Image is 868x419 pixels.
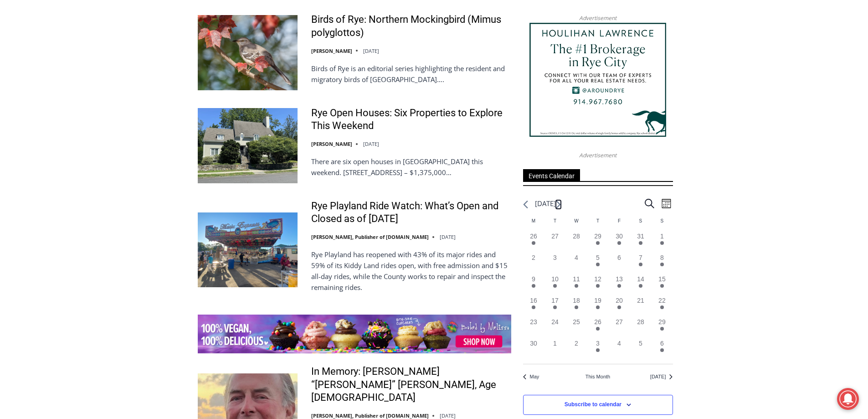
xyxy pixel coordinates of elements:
[650,373,673,380] a: Next month, Jul
[523,200,528,209] a: Previous month
[651,317,673,339] button: 29 Has events
[544,317,565,339] button: 24
[651,296,673,317] button: 22 Has events
[608,317,630,339] button: 27
[556,200,561,209] a: Next month
[440,412,456,419] time: [DATE]
[617,340,621,347] time: 4
[630,253,651,274] button: 7 Has events
[523,274,544,296] button: 9 Has events
[60,16,225,25] div: No Generators on Trucks so No Noise or Pollution
[660,254,664,261] time: 8
[630,274,651,296] button: 14 Has events
[575,254,578,261] time: 4
[637,275,644,283] time: 14
[630,217,651,232] div: Saturday
[594,318,601,326] time: 26
[311,107,511,133] a: Rye Open Houses: Six Properties to Explore This Weekend
[565,401,621,408] button: Subscribe to calendar
[661,218,664,223] span: S
[608,274,630,296] button: 13 Has events
[617,305,621,309] em: Has events
[594,297,601,304] time: 19
[553,284,557,288] em: Has events
[523,232,544,253] button: 26 Has events
[574,218,578,223] span: W
[565,253,587,274] button: 4
[523,217,544,232] div: Monday
[594,233,601,240] time: 29
[532,218,535,223] span: M
[596,348,600,352] em: Has events
[587,217,608,232] div: Thursday
[608,217,630,232] div: Friday
[637,297,644,304] time: 21
[617,254,621,261] time: 6
[616,297,623,304] time: 20
[587,274,608,296] button: 12 Has events
[596,263,600,266] em: Has events
[630,296,651,317] button: 21
[551,275,559,283] time: 10
[565,339,587,360] button: 2
[596,305,600,309] em: Has events
[529,23,666,137] img: Houlihan Lawrence The #1 Brokerage in Rye City
[575,284,578,288] em: Has events
[553,340,557,347] time: 1
[532,241,535,245] em: Has events
[637,318,644,326] time: 28
[311,63,511,85] p: Birds of Rye is an editorial series highlighting the resident and migratory birds of [GEOGRAPHIC_...
[311,365,511,404] a: In Memory: [PERSON_NAME] “[PERSON_NAME]” [PERSON_NAME], Age [DEMOGRAPHIC_DATA]
[630,339,651,360] button: 5
[523,253,544,274] button: 2
[523,296,544,317] button: 16 Has events
[573,233,580,240] time: 28
[530,318,537,326] time: 23
[639,241,642,245] em: Has events
[198,315,511,353] img: Baked by Melissa
[637,233,644,240] time: 31
[596,327,600,331] em: Has events
[311,13,511,39] a: Birds of Rye: Northern Mockingbird (Mimus polyglottos)
[594,275,601,283] time: 12
[94,57,134,109] div: "Chef [PERSON_NAME] omakase menu is nirvana for lovers of great Japanese food."
[311,47,352,54] a: [PERSON_NAME]
[363,47,379,54] time: [DATE]
[570,14,626,22] span: Advertisement
[587,232,608,253] button: 29 Has events
[554,218,556,223] span: T
[532,275,535,283] time: 9
[587,339,608,360] button: 3 Has events
[660,305,664,309] em: Has events
[530,340,537,347] time: 30
[596,241,600,245] em: Has events
[271,3,329,41] a: Book [PERSON_NAME]'s Good Humor for Your Event
[616,233,623,240] time: 30
[639,340,642,347] time: 5
[596,340,600,347] time: 3
[651,274,673,296] button: 15 Has events
[630,232,651,253] button: 31 Has events
[544,339,565,360] button: 1
[565,217,587,232] div: Wednesday
[3,94,89,129] span: Open Tues. - Sun. [PHONE_NUMBER]
[311,200,511,226] a: Rye Playland Ride Watch: What’s Open and Closed as of [DATE]
[616,318,623,326] time: 27
[238,91,422,111] span: Intern @ [DOMAIN_NAME]
[651,217,673,232] div: Sunday
[565,296,587,317] button: 18 Has events
[523,373,539,380] a: Previous month, May
[551,233,559,240] time: 27
[660,348,664,352] em: Has events
[587,296,608,317] button: 19 Has events
[575,340,578,347] time: 2
[530,297,537,304] time: 16
[575,305,578,309] em: Has events
[651,253,673,274] button: 8 Has events
[616,275,623,283] time: 13
[587,253,608,274] button: 5 Has events
[311,233,429,240] a: [PERSON_NAME], Publisher of [DOMAIN_NAME]
[658,275,666,283] time: 15
[573,297,580,304] time: 18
